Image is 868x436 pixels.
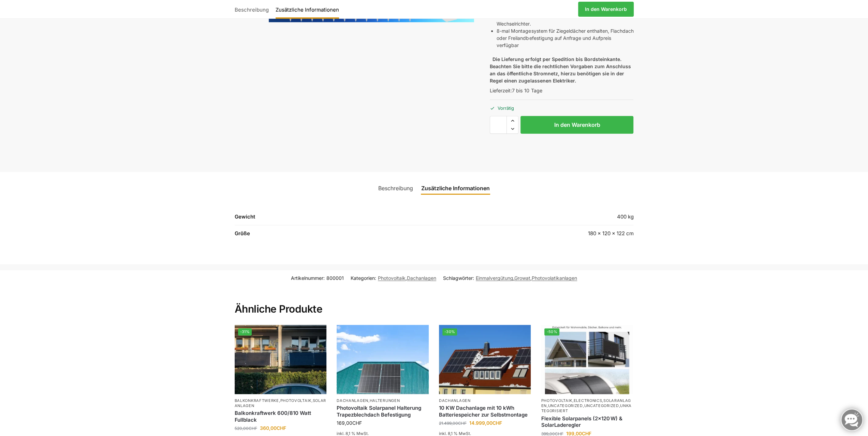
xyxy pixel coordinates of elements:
[574,398,602,403] a: Electronics
[476,275,513,281] a: Einmalvergütung
[351,274,436,282] span: Kategorien: ,
[443,274,577,282] span: Schlagwörter: , ,
[490,63,631,84] strong: Beachten Sie bitte die rechtlichen Vorgaben zum Anschluss an das öffentliche Stromnetz, hierzu be...
[492,420,502,426] span: CHF
[497,27,633,49] li: 8-mal Montagesystem für Ziegeldächer enthalten, Flachdach oder Freilandbefestigung auf Anfrage un...
[439,398,471,403] a: Dachanlagen
[337,398,429,403] p: ,
[337,420,362,426] bdi: 169,00
[532,275,577,281] a: Photovolatikanlagen
[378,275,406,281] a: Photovoltaik
[337,405,429,418] a: Photovoltaik Solarpanel Halterung Trapezblechdach Befestigung
[352,420,362,426] span: CHF
[541,325,633,394] a: -50%Flexible Solar Module für Wohnmobile Camping Balkon
[458,421,467,426] span: CHF
[469,420,502,426] bdi: 14.999,00
[374,180,417,196] a: Beschreibung
[497,13,633,27] li: 150 Meter Solarkabel zwischen Solarmodul und Wechselrichter.
[337,398,368,403] a: Dachanlagen
[514,275,530,281] a: Growat
[235,325,327,394] a: -31%2 Balkonkraftwerke
[235,213,445,225] th: Gewicht
[370,398,400,403] a: Halterungen
[417,180,494,196] a: Zusätzliche Informationen
[291,274,344,282] span: Artikelnummer:
[541,325,633,394] img: Flexible Solar Module für Wohnmobile Camping Balkon
[445,225,633,242] td: 180 × 120 × 122 cm
[507,116,518,125] span: Increase quantity
[439,325,531,394] img: Solar Dachanlage 6,5 KW
[541,403,632,413] a: Unkategorisiert
[439,325,531,394] a: -30%Solar Dachanlage 6,5 KW
[439,405,531,418] a: 10 KW Dachanlage mit 10 kWh Batteriespeicher zur Selbstmontage
[235,398,326,408] a: Solaranlagen
[490,88,542,93] span: Lieferzeit:
[407,275,436,281] a: Dachanlagen
[541,415,633,429] a: Flexible Solarpanels (2×120 W) & SolarLaderegler
[280,398,311,403] a: Photovoltaik
[512,88,542,93] span: 7 bis 10 Tage
[235,286,634,316] h2: Ähnliche Produkte
[272,1,342,17] a: Zusätzliche Informationen
[507,124,518,133] span: Reduce quantity
[492,56,621,62] strong: Die Lieferung erfolgt per Spedition bis Bordsteinkante.
[235,213,634,242] table: Produktdetails
[490,100,633,111] p: Vorrätig
[235,225,445,242] th: Größe
[235,398,279,403] a: Balkonkraftwerke
[541,398,633,414] p: , , , , ,
[235,398,327,409] p: , ,
[235,426,257,431] bdi: 520,00
[277,425,286,431] span: CHF
[326,275,344,281] span: 800001
[260,425,286,431] bdi: 360,00
[235,325,327,394] img: 2 Balkonkraftwerke
[584,403,619,408] a: Uncategorized
[541,398,631,408] a: Solaranlagen
[520,116,633,134] button: In den Warenkorb
[541,398,572,403] a: Photovoltaik
[337,325,429,394] img: Trapezdach Halterung
[235,410,327,423] a: Balkonkraftwerk 600/810 Watt Fullblack
[439,421,467,426] bdi: 21.499,00
[490,116,507,134] input: Produktmenge
[249,426,257,431] span: CHF
[488,138,635,156] iframe: Sicherer Rahmen für schnelle Bezahlvorgänge
[235,1,272,17] a: Beschreibung
[445,213,633,225] td: 400 kg
[548,403,583,408] a: Uncategorized
[578,2,634,17] a: In den Warenkorb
